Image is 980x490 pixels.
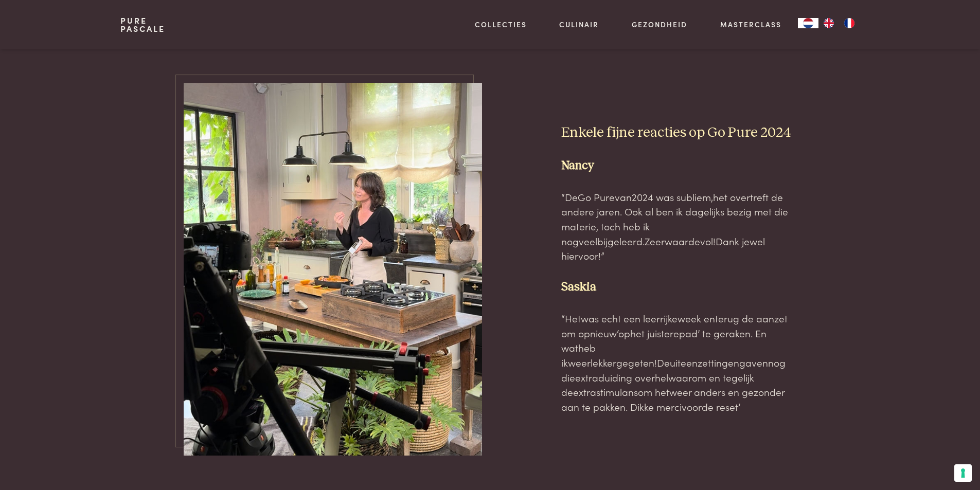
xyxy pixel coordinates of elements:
[632,190,674,204] span: 2024 was
[475,19,527,30] a: Collecties
[184,83,482,456] img: Pascale_keuken
[798,18,860,28] aside: Language selected: Nederlands
[645,234,665,248] span: Zeer
[561,190,797,263] p: Go Pure het overtreft de andere jaren. Ook al ben ik dagelijks bezig met die materie, toch heb ik...
[575,370,598,384] span: extra
[678,311,715,325] span: week en
[954,464,972,482] button: Uw voorkeuren voor toestemming voor trackingtechnologieën
[561,281,596,293] strong: Saskia
[615,190,632,204] span: van
[591,355,616,369] span: lekker
[679,326,705,340] span: pad’ t
[720,19,781,30] a: Masterclass
[739,355,768,369] span: gaven
[655,370,668,384] span: hel
[682,400,702,413] span: voor
[638,385,669,398] span: om het
[818,18,860,28] ul: Language list
[798,18,818,28] a: NL
[561,190,578,204] span: “De
[657,355,670,369] span: De
[559,19,599,30] a: Culinair
[839,18,860,28] a: FR
[798,18,818,28] div: Language
[120,16,165,33] a: PurePascale
[617,326,630,340] span: ‘op
[579,234,597,248] span: veel
[561,124,797,142] h3: Enkele fijne reacties op Go Pure 2024
[716,234,750,248] span: Dank je
[561,311,797,414] p: was echt een leerrijke terug de aanzet om opnieuw het juistere e geraken. En wat weer gegeten! ui...
[573,385,596,398] span: extra
[676,190,713,204] span: subliem,
[561,340,596,369] span: heb ik
[561,311,581,325] span: “Het
[561,160,594,172] strong: Nancy
[818,18,839,28] a: EN
[632,19,687,30] a: Gezondheid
